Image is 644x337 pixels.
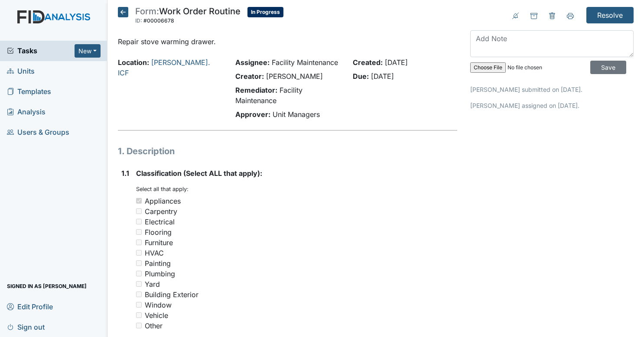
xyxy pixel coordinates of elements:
input: Resolve [586,7,634,23]
span: Templates [7,85,51,98]
div: Painting [145,258,171,269]
div: Flooring [145,227,172,237]
div: Building Exterior [145,289,198,300]
strong: Due: [353,72,369,81]
div: Appliances [145,196,181,206]
span: Edit Profile [7,300,53,313]
span: [DATE] [371,72,394,81]
input: HVAC [136,250,142,256]
span: In Progress [247,7,283,17]
a: [PERSON_NAME]. ICF [118,58,210,77]
input: Vehicle [136,312,142,318]
div: Vehicle [145,310,168,321]
strong: Remediator: [235,86,277,94]
span: [PERSON_NAME] [266,72,323,81]
span: #00006678 [143,17,174,24]
div: Furniture [145,237,173,248]
span: Unit Managers [273,110,320,119]
div: Electrical [145,217,175,227]
a: Tasks [7,45,75,56]
span: [DATE] [385,58,408,67]
span: Facility Maintenance [272,58,338,67]
input: Flooring [136,229,142,235]
span: Classification (Select ALL that apply): [136,169,262,178]
input: Save [590,61,626,74]
input: Other [136,323,142,328]
input: Yard [136,281,142,287]
span: Sign out [7,320,45,334]
input: Electrical [136,219,142,224]
span: Form: [135,6,159,16]
small: Select all that apply: [136,186,189,192]
input: Window [136,302,142,308]
div: HVAC [145,248,164,258]
input: Carpentry [136,208,142,214]
input: Painting [136,260,142,266]
h1: 1. Description [118,145,458,158]
strong: Creator: [235,72,264,81]
div: Yard [145,279,160,289]
span: Signed in as [PERSON_NAME] [7,279,87,293]
p: Repair stove warming drawer. [118,36,458,47]
input: Appliances [136,198,142,204]
strong: Approver: [235,110,270,119]
div: Window [145,300,172,310]
p: [PERSON_NAME] assigned on [DATE]. [470,101,634,110]
div: Other [145,321,163,331]
div: Work Order Routine [135,7,241,26]
strong: Location: [118,58,149,67]
input: Plumbing [136,271,142,276]
span: ID: [135,17,142,24]
input: Building Exterior [136,292,142,297]
span: Units [7,65,35,78]
input: Furniture [136,240,142,245]
label: 1.1 [121,168,129,178]
strong: Assignee: [235,58,270,67]
button: New [75,44,101,58]
strong: Created: [353,58,383,67]
span: Users & Groups [7,126,69,139]
span: Analysis [7,105,46,119]
div: Plumbing [145,269,175,279]
p: [PERSON_NAME] submitted on [DATE]. [470,85,634,94]
div: Carpentry [145,206,177,217]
